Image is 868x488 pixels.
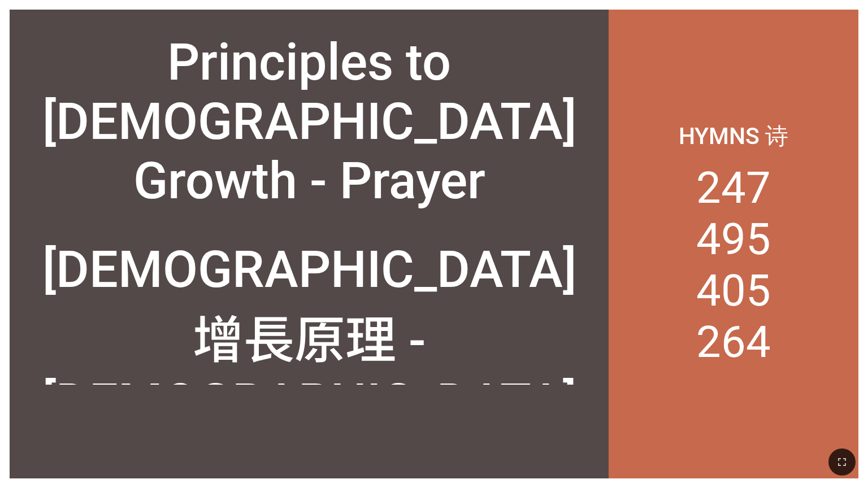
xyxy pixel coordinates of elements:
li: 495 [696,213,771,265]
li: 405 [696,265,771,316]
p: Hymns 诗 [679,120,788,152]
li: 264 [696,316,771,368]
div: [DEMOGRAPHIC_DATA]增長原理 - [DEMOGRAPHIC_DATA] [19,240,599,432]
div: Principles to [DEMOGRAPHIC_DATA] Growth - Prayer [19,33,599,211]
li: 247 [696,162,771,213]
